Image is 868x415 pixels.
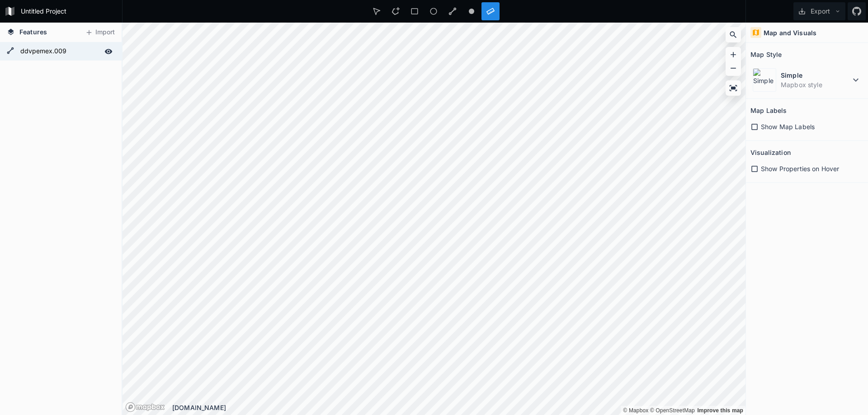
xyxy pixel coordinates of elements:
[697,407,743,414] a: Map feedback
[764,28,816,37] h4: Map and Visuals
[125,402,165,412] a: Mapbox logo
[623,407,648,414] a: Mapbox
[761,164,839,173] span: Show Properties on Hover
[650,407,695,414] a: OpenStreetMap
[172,403,745,412] div: [DOMAIN_NAME]
[781,80,850,89] dd: Mapbox style
[761,122,815,131] span: Show Map Labels
[793,2,845,20] button: Export
[781,70,850,80] dt: Simple
[19,27,47,37] span: Features
[80,25,119,40] button: Import
[750,47,782,61] h2: Map Style
[750,145,791,159] h2: Visualization
[750,103,787,117] h2: Map Labels
[753,68,776,92] img: Simple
